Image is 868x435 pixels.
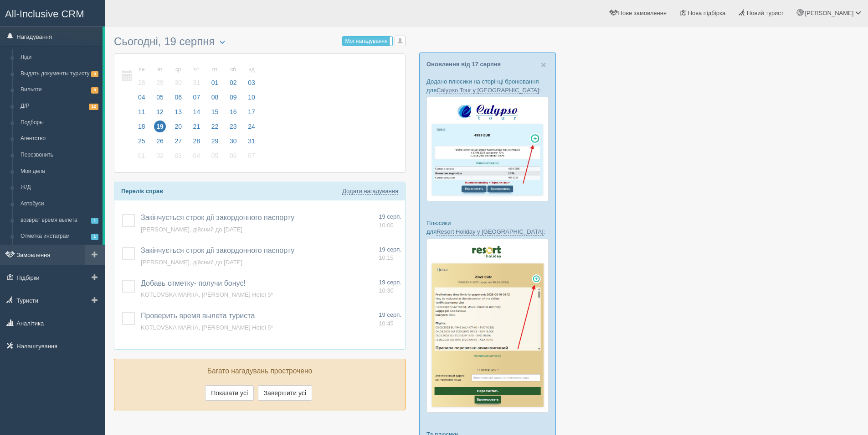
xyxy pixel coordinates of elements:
span: 07 [246,150,257,162]
span: 17 [246,106,257,118]
a: Выдать документы туристу9 [16,66,103,82]
span: 28 [191,135,203,147]
img: calypso-tour-proposal-crm-for-travel-agency.jpg [426,97,549,201]
a: 04 [188,151,205,165]
span: All-Inclusive CRM [5,8,84,20]
a: Автобуси [16,196,103,212]
span: 10 [246,91,257,103]
a: 13 [169,107,187,121]
b: Перелік справ [121,188,163,194]
img: resort-holiday-%D0%BF%D1%96%D0%B4%D0%B1%D1%96%D1%80%D0%BA%D0%B0-%D1%81%D1%80%D0%BC-%D0%B4%D0%BB%D... [426,239,549,413]
a: 12 [151,107,169,121]
span: 19 серп. [379,213,401,220]
span: 05 [209,150,221,162]
a: 07 [243,151,258,165]
span: 03 [172,150,184,162]
span: 19 серп. [379,279,401,286]
a: 01 [133,151,150,165]
span: 06 [227,150,239,162]
a: 19 [151,121,169,136]
a: 19 серп. 10:30 [379,278,401,295]
button: Показати усі [205,385,254,401]
p: Плюсики для : [426,219,549,236]
span: 20 [172,121,184,132]
a: 05 [206,151,224,165]
span: 31 [246,135,257,147]
a: 29 [206,136,224,151]
span: 16 [227,106,239,118]
span: 28 [136,77,148,89]
a: Calypso Tour у [GEOGRAPHIC_DATA] [437,87,539,94]
a: вт 29 [151,61,169,92]
a: 28 [188,136,205,151]
span: 26 [154,135,166,147]
a: [PERSON_NAME], дійсний до [DATE] [141,226,242,233]
a: All-Inclusive CRM [0,0,104,26]
a: Закінчується строк дії закордонного паспорту [141,214,294,221]
span: [PERSON_NAME] [805,10,853,16]
a: ср 30 [169,61,187,92]
span: 12 [154,106,166,118]
a: 20 [169,121,187,136]
a: 09 [225,92,242,107]
span: 11 [136,106,148,118]
span: 21 [191,121,203,132]
a: 27 [169,136,187,151]
a: [PERSON_NAME], дійсний до [DATE] [141,259,242,266]
small: сб [227,66,239,73]
a: 24 [243,121,258,136]
a: сб 02 [225,61,242,92]
small: чт [191,66,203,73]
span: 8 [91,87,98,93]
span: 05 [154,91,166,103]
span: 29 [154,77,166,89]
small: ср [172,66,184,73]
span: 02 [227,77,239,89]
a: Ж/Д [16,179,103,196]
a: 10 [243,92,258,107]
a: возврат время вылета1 [16,212,103,229]
a: KOTLOVSKA MARIIA, [PERSON_NAME] Hotel 5* [141,324,273,331]
h3: Сьогодні, 19 серпня [114,36,406,49]
a: 23 [225,121,242,136]
a: Отметка инстаграм1 [16,228,103,245]
a: 08 [206,92,224,107]
span: 07 [191,91,203,103]
a: 07 [188,92,205,107]
span: 18 [136,121,148,132]
a: Мои дела [16,163,103,180]
button: Завершити усі [258,385,312,401]
span: 27 [172,135,184,147]
a: Проверить время вылета туриста [141,312,255,320]
span: 31 [191,77,203,89]
span: 04 [191,150,203,162]
span: 19 [154,121,166,132]
a: 06 [169,92,187,107]
span: 09 [227,91,239,103]
span: × [541,59,546,70]
span: 01 [136,150,148,162]
a: Закінчується строк дії закордонного паспорту [141,246,294,254]
span: 29 [209,135,221,147]
span: 15 [209,106,221,118]
a: пн 28 [133,61,150,92]
span: 19 серп. [379,311,401,318]
a: пт 01 [206,61,224,92]
a: KOTLOVSKA MARIIA, [PERSON_NAME] Hotel 5* [141,291,273,298]
small: вт [154,66,166,73]
a: Ліди [16,49,103,66]
span: 10:45 [379,320,394,327]
span: 30 [227,135,239,147]
a: 05 [151,92,169,107]
span: 25 [136,135,148,147]
span: Новий турист [747,10,784,16]
a: 21 [188,121,205,136]
a: Вильоти8 [16,82,103,98]
a: чт 31 [188,61,205,92]
span: 30 [172,77,184,89]
a: 30 [225,136,242,151]
span: 10:00 [379,222,394,229]
span: 04 [136,91,148,103]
